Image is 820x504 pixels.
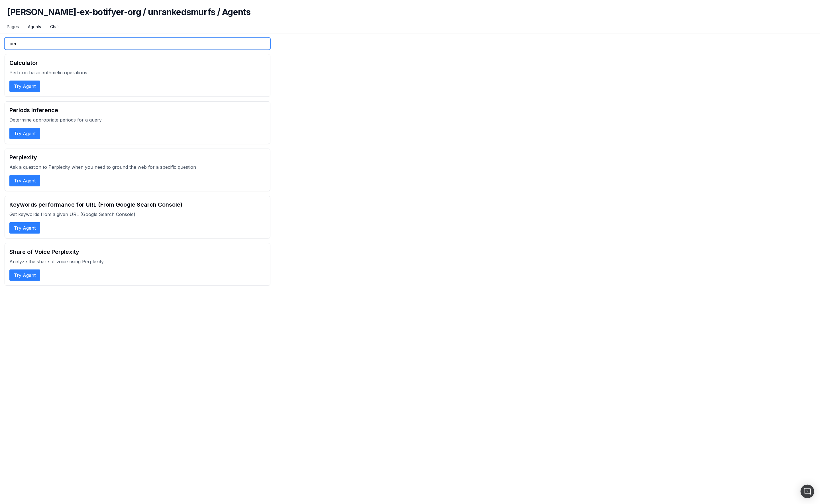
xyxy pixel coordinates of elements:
[50,24,59,30] a: Chat
[9,270,40,281] button: Try Agent
[801,485,814,498] div: Open Intercom Messenger
[5,38,270,50] input: Search agents...
[28,24,41,30] a: Agents
[7,7,813,24] h1: [PERSON_NAME]-ex-botifyer-org / unrankedsmurfs / Agents
[9,128,40,139] button: Try Agent
[9,153,266,161] h2: Perplexity
[9,175,40,186] button: Try Agent
[9,258,266,265] p: Analyze the share of voice using Perplexity
[9,59,266,67] h2: Calculator
[7,24,19,30] a: Pages
[9,248,266,256] h2: Share of Voice Perplexity
[9,201,266,209] h2: Keywords performance for URL (From Google Search Console)
[9,116,266,123] p: Determine appropriate periods for a query
[9,222,40,234] button: Try Agent
[9,69,266,76] p: Perform basic arithmetic operations
[9,164,266,170] p: Ask a question to Perplexity when you need to ground the web for a specific question
[9,211,266,218] p: Get keywords from a given URL (Google Search Console)
[9,81,40,92] button: Try Agent
[9,106,266,114] h2: Periods Inference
